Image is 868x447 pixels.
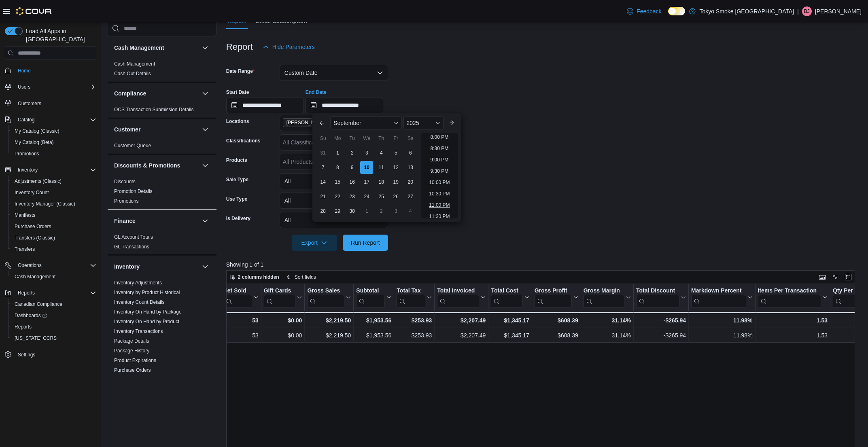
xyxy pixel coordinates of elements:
a: Settings [15,350,38,360]
button: Previous Month [316,117,329,129]
div: Button. Open the year selector. 2025 is currently selected. [403,117,444,129]
div: day-4 [404,205,417,218]
span: Feedback [637,7,661,15]
div: day-10 [360,161,373,174]
span: My Catalog (Beta) [11,138,96,147]
a: Inventory Count Details [114,299,165,305]
span: 2 columns hidden [238,274,279,280]
a: Package History [114,348,149,354]
button: Display options [830,272,840,282]
a: Dashboards [11,311,50,320]
div: day-3 [389,205,402,218]
a: Inventory Count [11,188,52,197]
span: Adjustments (Classic) [15,178,62,184]
button: Catalog [15,115,38,125]
a: Purchase Orders [114,367,151,373]
div: $2,207.49 [437,316,486,325]
a: Promotions [11,149,42,159]
a: Package Details [114,338,149,344]
span: Sort fields [295,274,316,280]
div: $1,953.56 [356,316,391,325]
button: Keyboard shortcuts [817,272,827,282]
a: Discounts [114,179,136,184]
a: Purchase Orders [11,222,55,231]
button: Total Tax [397,287,432,308]
p: | [797,6,799,16]
div: day-19 [389,176,402,189]
div: Customer [108,141,216,154]
div: Total Cost [491,287,522,308]
div: Gross Margin [583,287,624,308]
span: Dashboards [11,311,96,320]
span: 2025 [407,120,419,126]
span: [PERSON_NAME] [287,119,327,127]
div: Items Per Transaction [758,287,821,308]
a: Adjustments (Classic) [11,176,65,186]
a: My Catalog (Classic) [11,126,63,136]
a: Inventory On Hand by Package [114,309,182,315]
a: Feedback [624,3,664,19]
span: Manifests [11,210,96,220]
button: Inventory [2,164,100,176]
span: Transfers (Classic) [11,233,96,243]
div: day-1 [360,205,373,218]
div: day-17 [360,176,373,189]
span: Transfers (Classic) [15,235,55,241]
a: Inventory by Product Historical [114,290,180,295]
label: Products [226,157,247,163]
li: 10:00 PM [426,178,453,187]
span: Customer Queue [114,142,151,149]
button: Inventory [114,263,199,271]
button: Cash Management [8,271,100,282]
div: Bhavik Jogee [802,6,812,16]
button: Discounts & Promotions [200,161,210,170]
div: day-21 [316,190,329,203]
h3: Compliance [114,89,146,97]
div: Total Discount [636,287,679,308]
span: Canadian Compliance [15,301,62,307]
div: September, 2025 [316,146,418,218]
div: day-7 [316,161,329,174]
button: Items Per Transaction [758,287,828,308]
div: day-2 [346,146,359,159]
div: day-29 [331,205,344,218]
a: Inventory Adjustments [114,280,162,286]
div: Net Sold [223,287,252,295]
div: Sa [404,132,417,145]
div: $608.39 [535,316,578,325]
span: Customers [18,100,41,107]
div: Th [375,132,388,145]
button: Transfers [8,244,100,255]
h3: Cash Management [114,44,164,52]
div: Gross Profit [535,287,572,308]
div: Finance [108,232,216,255]
button: Discounts & Promotions [114,161,199,169]
a: Inventory On Hand by Product [114,319,179,324]
button: Reports [2,287,100,299]
button: Net Sold [223,287,258,308]
button: Hide Parameters [259,39,318,55]
span: Users [18,84,30,90]
button: Export [292,235,337,251]
div: day-2 [375,205,388,218]
div: day-4 [375,146,388,159]
button: Finance [200,216,210,226]
div: Gross Sales [307,287,344,308]
div: Gross Profit [535,287,572,295]
span: Catalog [15,115,96,125]
div: 11.98% [691,316,752,325]
span: Promotions [114,198,139,204]
div: Su [316,132,329,145]
div: We [360,132,373,145]
button: Markdown Percent [691,287,752,308]
div: day-8 [331,161,344,174]
a: Cash Management [114,61,155,67]
span: My Catalog (Classic) [15,128,59,134]
button: Purchase Orders [8,221,100,232]
span: Reports [18,290,35,296]
nav: Complex example [5,61,96,381]
span: Transfers [11,244,96,254]
div: Compliance [108,105,216,118]
span: Operations [15,261,96,270]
